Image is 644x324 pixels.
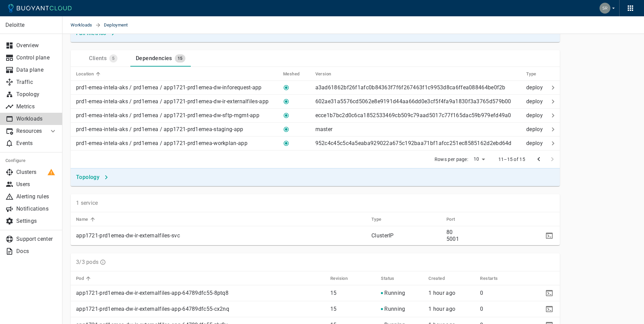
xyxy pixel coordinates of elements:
span: Deployment [104,16,136,34]
button: Topology [73,171,112,183]
a: Workloads [71,16,95,34]
div: Dependencies [133,52,172,62]
p: Topology [16,91,57,98]
p: Metrics [16,103,57,110]
p: 0 [480,290,526,296]
span: Sat, 20 Sep 2025 10:44:43 EDT / Sat, 20 Sep 2025 14:44:43 UTC [428,290,455,296]
p: 11–15 of 15 [498,156,525,163]
p: Notifications [16,205,57,212]
span: Type [371,216,390,222]
h5: Created [428,276,445,281]
p: 0 [480,306,526,312]
p: 602ae31a5576cd5062e8e9191d44aa66dd0e3cf5f4fa9a1830f3a3765d579b00 [315,98,511,105]
span: kubectl -n prd1emea describe po/app1721-prd1emea-dw-ir-externalfiles-app-64789dfc55-cx2nq [544,306,554,311]
p: app1721-prd1emea-dw-ir-externalfiles-app-64789dfc55-cx2nq [76,306,325,312]
p: prd1-emea-intela-aks / prd1emea / app1721-prd1emea-dw-ir-externalfiles-app [76,98,269,105]
h5: Revision [330,276,348,281]
span: Revision [330,275,356,282]
p: Settings [16,218,57,224]
p: Docs [16,248,57,255]
p: a3ad61862bf26f1afc0b84363f7f6f267463f1c9953d8ca6ffea088464be0f2b [315,84,505,91]
p: Running [384,290,405,296]
h5: Version [315,71,331,77]
p: prd1-emea-intela-aks / prd1emea / app1721-prd1emea-dw-inforequest-app [76,84,262,91]
p: prd1-emea-intela-aks / prd1emea / app1721-prd1emea-workplan-app [76,140,247,147]
div: Clients [86,52,107,62]
h5: Configure [5,158,57,163]
p: Alerting rules [16,193,57,200]
p: app1721-prd1emea-dw-ir-externalfiles-svc [76,232,366,239]
span: Restarts [480,275,507,282]
span: Pod [76,275,93,282]
h5: Status [381,276,394,281]
h5: Port [446,217,455,222]
p: 80 [446,229,503,236]
button: previous page [532,152,546,166]
h5: Restarts [480,276,498,281]
span: 5 [109,56,117,61]
p: 5001 [446,236,503,242]
p: 15 [330,306,375,312]
p: 3/3 pods [76,259,98,266]
a: Dependencies15 [130,50,191,67]
p: Data plane [16,67,57,73]
h5: Type [526,71,536,77]
p: Events [16,140,57,147]
span: kubectl -n prd1emea describe service app1721-prd1emea-dw-ir-externalfiles-svc [544,233,554,238]
span: kubectl -n prd1emea describe po/app1721-prd1emea-dw-ir-externalfiles-app-64789dfc55-8ptq8 [544,290,554,295]
span: 15 [175,56,185,61]
p: 1 service [76,200,98,206]
span: Port [446,216,464,222]
p: ecce1b7bc2d0c6ca1852533469cb509c79aad5017c77f165dac59b979efd49a0 [315,112,511,119]
p: Rows per page: [435,156,468,163]
p: Control plane [16,54,57,61]
p: Workloads [16,115,57,122]
svg: Running pods in current release / Expected pods [100,259,106,265]
span: Sat, 20 Sep 2025 10:41:41 EDT / Sat, 20 Sep 2025 14:41:41 UTC [428,306,455,312]
p: 952c4c45c5c4a5eaba929022a675c192baa71bf1afcc251ec8585162d2ebd64d [315,140,512,146]
span: Version [315,71,340,77]
h5: Meshed [283,71,299,77]
p: deploy [526,112,546,119]
p: master [315,126,333,132]
p: Traffic [16,79,57,86]
p: prd1-emea-intela-aks / prd1emea / app1721-prd1emea-dw-sftp-mgmt-app [76,112,259,119]
h5: Type [371,217,382,222]
p: deploy [526,98,546,105]
h5: Pod [76,276,84,281]
p: 15 [330,290,375,296]
span: Status [381,275,403,282]
img: Sridhar [600,3,610,14]
p: ClusterIP [371,232,441,239]
p: Resources [16,128,43,134]
p: Running [384,306,405,312]
span: Meshed [283,71,308,77]
h5: Location [76,71,94,77]
p: Deloitte [5,22,57,29]
p: Clusters [16,169,57,176]
p: deploy [526,126,546,133]
relative-time: 1 hour ago [428,306,455,312]
span: Location [76,71,103,77]
h4: Topology [76,174,99,181]
p: app1721-prd1emea-dw-ir-externalfiles-app-64789dfc55-8ptq8 [76,290,325,296]
p: deploy [526,140,546,147]
p: Users [16,181,57,188]
span: Name [76,216,97,222]
p: prd1-emea-intela-aks / prd1emea / app1721-prd1emea-staging-app [76,126,243,133]
h5: Name [76,217,88,222]
p: Support center [16,236,57,242]
span: Type [526,71,545,77]
a: Clients5 [76,50,130,67]
relative-time: 1 hour ago [428,290,455,296]
p: Overview [16,42,57,49]
span: Created [428,275,454,282]
div: 10 [471,154,487,164]
p: deploy [526,84,546,91]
